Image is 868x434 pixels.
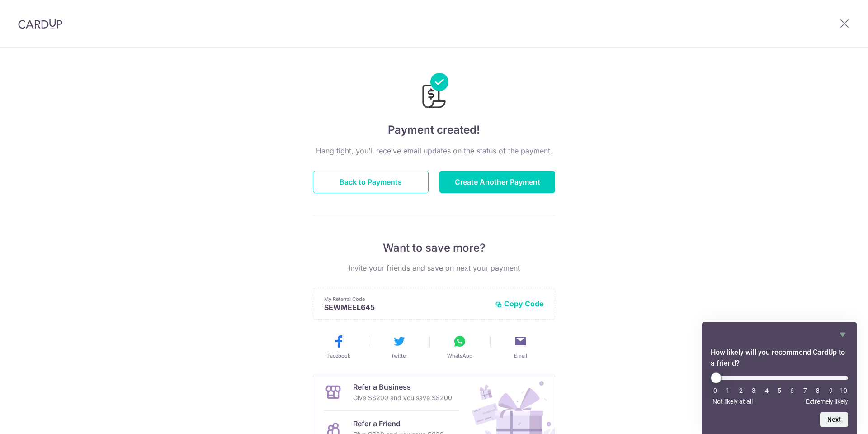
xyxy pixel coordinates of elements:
span: Email [514,352,527,359]
p: Hang tight, you’ll receive email updates on the status of the payment. [313,145,555,156]
p: Invite your friends and save on next your payment [313,262,555,273]
span: Extremely likely [806,398,848,405]
li: 9 [826,387,835,394]
button: Hide survey [837,329,848,340]
div: How likely will you recommend CardUp to a friend? Select an option from 0 to 10, with 0 being Not... [711,372,848,405]
li: 6 [788,387,797,394]
li: 1 [723,387,732,394]
img: CardUp [18,18,62,29]
li: 10 [839,387,848,394]
button: Copy Code [495,299,544,308]
li: 8 [813,387,822,394]
span: Facebook [327,352,350,359]
li: 0 [711,387,720,394]
span: WhatsApp [447,352,472,359]
button: Facebook [312,334,365,359]
h2: How likely will you recommend CardUp to a friend? Select an option from 0 to 10, with 0 being Not... [711,347,848,369]
p: Refer a Business [353,382,452,392]
button: Next question [820,412,848,427]
button: Create Another Payment [439,171,555,193]
p: Refer a Friend [353,418,444,429]
li: 7 [801,387,810,394]
p: My Referral Code [324,296,488,303]
li: 3 [749,387,758,394]
h4: Payment created! [313,122,555,138]
li: 2 [736,387,745,394]
p: Want to save more? [313,241,555,255]
button: Back to Payments [313,171,429,193]
p: SEWMEEL645 [324,303,488,312]
span: Twitter [391,352,407,359]
button: Email [494,334,547,359]
span: Not likely at all [712,398,753,405]
p: Give S$200 and you save S$200 [353,392,452,403]
li: 4 [762,387,771,394]
button: Twitter [373,334,426,359]
li: 5 [775,387,784,394]
button: WhatsApp [433,334,486,359]
img: Payments [420,73,448,111]
div: How likely will you recommend CardUp to a friend? Select an option from 0 to 10, with 0 being Not... [711,329,848,427]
